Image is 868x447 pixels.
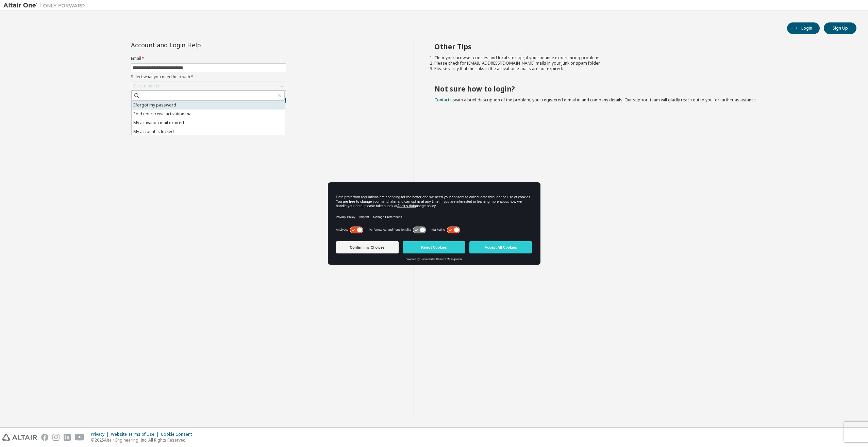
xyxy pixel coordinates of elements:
[3,2,88,9] img: Altair One
[91,437,196,443] p: © 2025 Altair Engineering, Inc. All Rights Reserved.
[111,432,161,437] div: Website Terms of Use
[75,434,85,441] img: youtube.svg
[434,97,757,103] span: with a brief description of the problem, your registered e-mail id and company details. Our suppo...
[52,434,60,441] img: instagram.svg
[787,22,820,34] button: Login
[434,61,845,66] li: Please check for [EMAIL_ADDRESS][DOMAIN_NAME] mails in your junk or spam folder.
[2,434,37,441] img: altair_logo.svg
[64,434,71,441] img: linkedin.svg
[41,434,48,441] img: facebook.svg
[131,56,286,61] label: Email
[824,22,856,34] button: Sign Up
[434,84,845,93] h2: Not sure how to login?
[131,42,255,48] div: Account and Login Help
[434,97,455,103] a: Contact us
[434,55,845,61] li: Clear your browser cookies and local storage, if you continue experiencing problems.
[161,432,196,437] div: Cookie Consent
[132,101,285,110] li: I forgot my password
[91,432,111,437] div: Privacy
[434,42,845,51] h2: Other Tips
[434,66,845,71] li: Please verify that the links in the activation e-mails are not expired.
[131,82,286,90] div: Click to select
[133,83,159,89] div: Click to select
[131,74,286,80] label: Select what you need help with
